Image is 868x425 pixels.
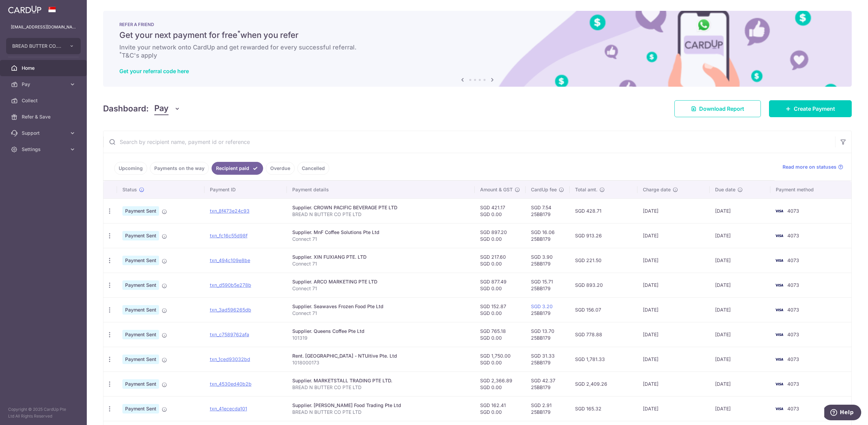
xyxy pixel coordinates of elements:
[526,396,570,421] td: SGD 2.91 25BB179
[674,100,761,117] a: Download Report
[210,381,252,387] a: txn_4530ed40b2b
[292,285,469,292] p: Connect 71
[154,102,169,115] span: Pay
[103,103,149,115] h4: Dashboard:
[787,208,799,214] span: 4073
[637,248,710,273] td: [DATE]
[292,278,469,285] div: Supplier. ARCO MARKETING PTE LTD
[475,347,526,371] td: SGD 1,750.00 SGD 0.00
[11,24,76,30] p: [EMAIL_ADDRESS][DOMAIN_NAME]
[787,282,799,288] span: 4073
[710,273,770,297] td: [DATE]
[526,198,570,223] td: SGD 7.54 25BB179
[772,306,786,314] img: Bank Card
[783,164,836,170] span: Read more on statuses
[210,356,250,362] a: txn_1ced93032bd
[526,347,570,371] td: SGD 31.33 25BB179
[772,405,786,413] img: Bank Card
[475,396,526,421] td: SGD 162.41 SGD 0.00
[122,280,159,290] span: Payment Sent
[292,236,469,242] p: Connect 71
[637,396,710,421] td: [DATE]
[122,186,137,193] span: Status
[643,186,671,193] span: Charge date
[787,356,799,362] span: 4073
[122,379,159,389] span: Payment Sent
[783,164,843,170] a: Read more on statuses
[570,322,637,347] td: SGD 778.88
[710,347,770,371] td: [DATE]
[210,332,249,337] a: txn_c7589762afa
[526,223,570,248] td: SGD 16.06 25BB179
[475,273,526,297] td: SGD 877.49 SGD 0.00
[637,371,710,396] td: [DATE]
[210,208,250,214] a: txn_8f473e24c93
[210,257,250,263] a: txn_494c109e8be
[710,248,770,273] td: [DATE]
[637,273,710,297] td: [DATE]
[794,105,835,113] span: Create Payment
[710,297,770,322] td: [DATE]
[292,384,469,391] p: BREAD N BUTTER CO PTE LTD
[480,186,513,193] span: Amount & GST
[119,68,189,75] a: Get your referral code here
[287,181,475,198] th: Payment details
[22,146,66,153] span: Settings
[787,381,799,387] span: 4073
[787,332,799,337] span: 4073
[8,5,41,14] img: CardUp
[570,371,637,396] td: SGD 2,409.26
[292,353,469,359] div: Rent. [GEOGRAPHIC_DATA] - NTUitive Pte. Ltd
[570,198,637,223] td: SGD 428.71
[22,65,66,71] span: Home
[292,402,469,409] div: Supplier. [PERSON_NAME] Food Trading Pte Ltd
[637,198,710,223] td: [DATE]
[210,282,251,288] a: txn_d590b5e278b
[637,347,710,371] td: [DATE]
[824,405,861,422] iframe: Opens a widget where you can find more information
[637,322,710,347] td: [DATE]
[772,232,786,240] img: Bank Card
[119,30,835,41] h5: Get your next payment for free when you refer
[292,211,469,218] p: BREAD N BUTTER CO PTE LTD
[292,359,469,366] p: 1018000173
[570,273,637,297] td: SGD 893.20
[575,186,597,193] span: Total amt.
[122,404,159,413] span: Payment Sent
[297,162,329,175] a: Cancelled
[637,223,710,248] td: [DATE]
[292,229,469,236] div: Supplier. MnF Coffee Solutions Pte Ltd
[119,43,835,60] h6: Invite your network onto CardUp and get rewarded for every successful referral. T&C's apply
[526,371,570,396] td: SGD 42.37 25BB179
[772,256,786,264] img: Bank Card
[475,248,526,273] td: SGD 217.60 SGD 0.00
[122,355,159,364] span: Payment Sent
[210,233,248,238] a: txn_fc16c55d98f
[122,256,159,265] span: Payment Sent
[475,198,526,223] td: SGD 421.17 SGD 0.00
[787,406,799,411] span: 4073
[772,380,786,388] img: Bank Card
[526,322,570,347] td: SGD 13.70 25BB179
[154,102,180,115] button: Pay
[710,396,770,421] td: [DATE]
[637,297,710,322] td: [DATE]
[772,355,786,363] img: Bank Card
[526,248,570,273] td: SGD 3.90 25BB179
[570,297,637,322] td: SGD 156.07
[22,97,66,104] span: Collect
[122,206,159,216] span: Payment Sent
[122,231,159,240] span: Payment Sent
[292,409,469,416] p: BREAD N BUTTER CO PTE LTD
[122,330,159,339] span: Payment Sent
[292,303,469,310] div: Supplier. Seawaves Frozen Food Pte Ltd
[12,43,62,49] span: BREAD BUTTER CO. PRIVATE LIMITED
[210,307,251,313] a: txn_3ad596265db
[475,322,526,347] td: SGD 765.18 SGD 0.00
[292,260,469,267] p: Connect 71
[292,335,469,341] p: 101319
[710,198,770,223] td: [DATE]
[210,406,247,411] a: txn_41ececda101
[122,305,159,315] span: Payment Sent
